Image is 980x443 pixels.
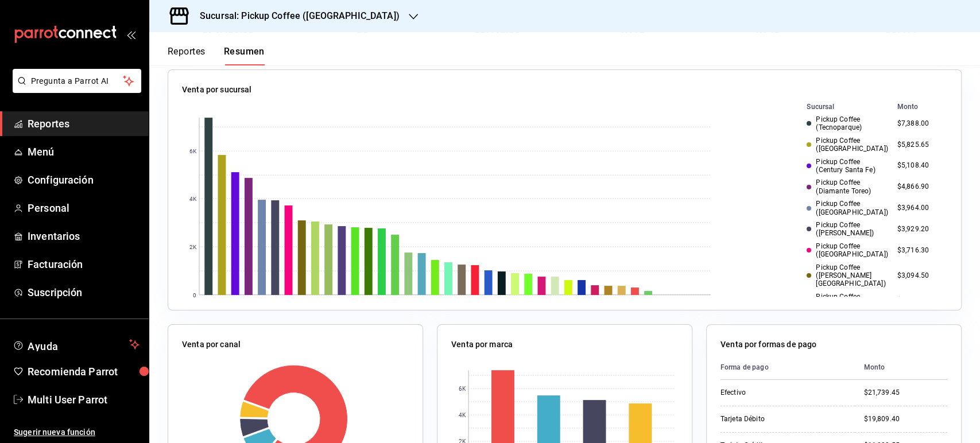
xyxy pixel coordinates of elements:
[807,178,888,195] div: Pickup Coffee (Diamante Toreo)
[28,392,140,407] span: Multi User Parrot
[126,30,135,39] button: open_drawer_menu
[893,113,947,134] td: $7,388.00
[189,148,197,154] text: 6K
[459,412,466,418] text: 4K
[721,414,835,424] div: Tarjeta Débito
[893,240,947,261] td: $3,716.30
[893,219,947,240] td: $3,929.20
[788,100,892,113] th: Sucursal
[807,200,888,216] div: Pickup Coffee ([GEOGRAPHIC_DATA])
[193,292,196,298] text: 0
[168,46,206,65] button: Reportes
[31,75,123,87] span: Pregunta a Parrot AI
[807,263,888,288] div: Pickup Coffee ([PERSON_NAME][GEOGRAPHIC_DATA])
[182,339,241,351] p: Venta por canal
[721,355,855,380] th: Forma de pago
[807,158,888,174] div: Pickup Coffee (Century Santa Fe)
[182,84,251,96] p: Venta por sucursal
[855,355,947,380] th: Monto
[28,257,140,272] span: Facturación
[28,337,125,351] span: Ayuda
[893,156,947,177] td: $5,108.40
[893,134,947,156] td: $5,825.65
[451,339,513,351] p: Venta por marca
[224,46,265,65] button: Resumen
[807,293,888,309] div: Pickup Coffee ([GEOGRAPHIC_DATA])
[189,196,197,202] text: 4K
[721,339,816,351] p: Venta por formas de pago
[807,137,888,153] div: Pickup Coffee ([GEOGRAPHIC_DATA])
[28,364,140,379] span: Recomienda Parrot
[864,388,947,398] div: $21,739.45
[189,244,197,250] text: 2K
[459,386,466,392] text: 6K
[721,388,835,398] div: Efectivo
[14,426,140,438] span: Sugerir nueva función
[8,83,141,95] a: Pregunta a Parrot AI
[893,100,947,113] th: Monto
[893,261,947,290] td: $3,094.50
[807,242,888,259] div: Pickup Coffee ([GEOGRAPHIC_DATA])
[864,414,947,424] div: $19,809.40
[893,290,947,312] td: $3,061.00
[28,285,140,300] span: Suscripción
[28,144,140,160] span: Menú
[168,46,265,65] div: navigation tabs
[807,115,888,132] div: Pickup Coffee (Tecnoparque)
[893,197,947,219] td: $3,964.00
[893,176,947,197] td: $4,866.90
[28,228,140,244] span: Inventarios
[13,69,141,93] button: Pregunta a Parrot AI
[28,172,140,188] span: Configuración
[28,200,140,216] span: Personal
[28,116,140,131] span: Reportes
[191,9,400,23] h3: Sucursal: Pickup Coffee ([GEOGRAPHIC_DATA])
[807,221,888,238] div: Pickup Coffee ([PERSON_NAME])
